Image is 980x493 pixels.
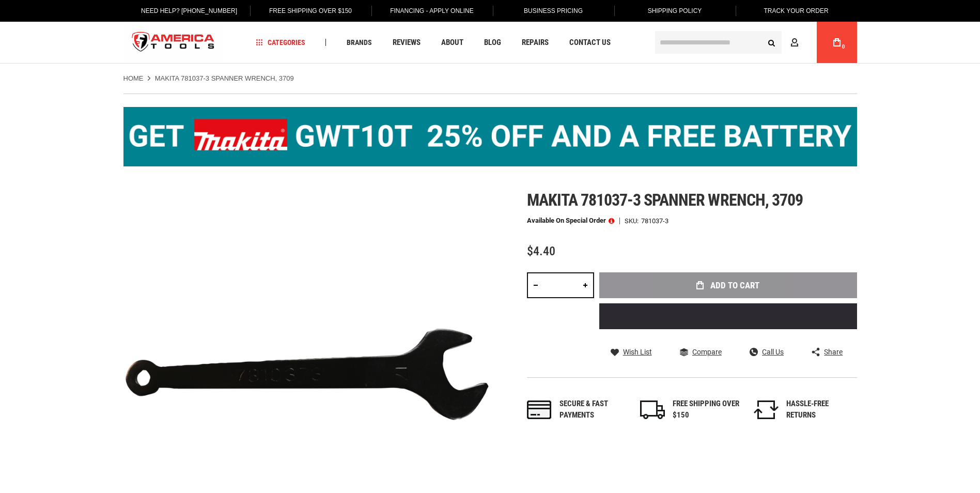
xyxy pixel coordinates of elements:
img: payments [527,400,552,419]
a: About [437,36,468,50]
a: Wish List [611,347,652,357]
a: Brands [342,36,377,50]
span: Brands [347,39,372,46]
div: HASSLE-FREE RETURNS [786,398,853,421]
span: Compare [692,348,722,356]
strong: SKU [625,218,641,224]
img: returns [754,400,779,419]
img: America Tools [123,23,224,62]
span: Shipping Policy [648,7,702,14]
p: Available on Special Order [527,217,614,224]
span: Call Us [762,348,784,356]
span: Repairs [522,39,549,47]
span: Categories [256,39,305,46]
img: BOGO: Buy the Makita® XGT IMpact Wrench (GWT10T), get the BL4040 4ah Battery FREE! [123,107,857,166]
img: shipping [640,400,665,419]
span: About [441,39,463,47]
a: 0 [827,22,847,63]
span: Contact Us [569,39,611,47]
a: Categories [251,36,310,50]
div: Secure & fast payments [559,398,627,421]
a: Reviews [388,36,425,50]
span: Share [824,348,843,356]
span: Blog [484,39,501,47]
span: 0 [842,44,845,50]
span: Wish List [623,348,652,356]
a: Compare [680,347,722,357]
strong: MAKITA 781037-3 SPANNER WRENCH, 3709 [155,74,294,82]
span: $4.40 [527,244,555,258]
a: Contact Us [565,36,615,50]
span: Reviews [393,39,421,47]
a: Repairs [517,36,553,50]
a: Home [123,74,144,83]
a: Call Us [750,347,784,357]
div: 781037-3 [641,218,668,224]
div: FREE SHIPPING OVER $150 [673,398,740,421]
button: Search [762,33,782,52]
span: Makita 781037-3 spanner wrench, 3709 [527,190,803,210]
a: store logo [123,23,224,62]
a: Blog [479,36,506,50]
